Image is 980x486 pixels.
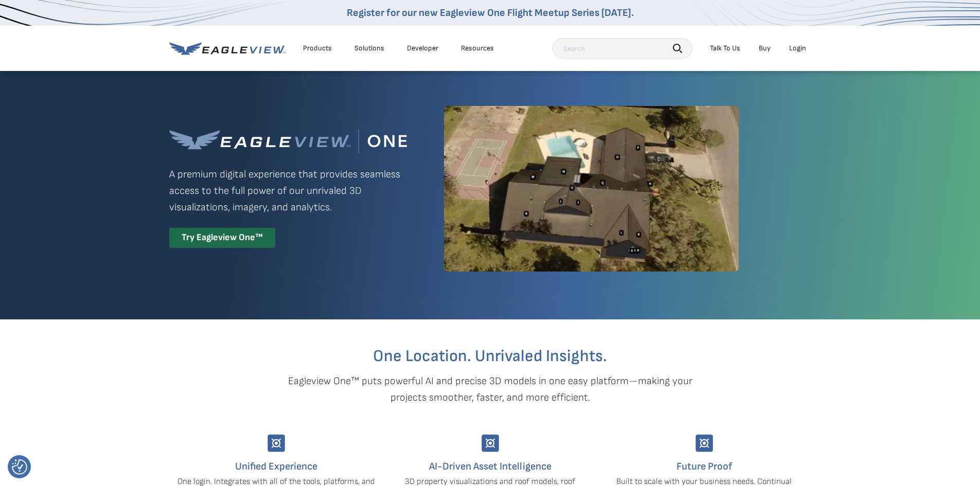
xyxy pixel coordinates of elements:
div: Solutions [354,44,384,53]
img: Group-9744.svg [482,435,499,452]
div: Resources [461,44,494,53]
h4: Unified Experience [177,458,376,475]
div: Talk To Us [710,44,740,53]
img: Group-9744.svg [268,435,285,452]
button: Consent Preferences [12,459,27,475]
h4: AI-Driven Asset Intelligence [391,458,590,475]
a: Developer [407,44,438,53]
img: Group-9744.svg [696,435,713,452]
img: Revisit consent button [12,459,27,475]
div: Login [789,44,806,53]
p: A premium digital experience that provides seamless access to the full power of our unrivaled 3D ... [169,166,407,215]
p: Eagleview One™ puts powerful AI and precise 3D models in one easy platform—making your projects s... [270,373,710,406]
a: Register for our new Eagleview One Flight Meetup Series [DATE]. [347,7,634,19]
a: Buy [759,44,771,53]
div: Products [303,44,332,53]
h4: Future Proof [605,458,804,475]
input: Search [553,38,692,59]
h2: One Location. Unrivaled Insights. [177,348,804,365]
div: Try Eagleview One™ [169,228,275,248]
img: Eagleview One™ [169,130,407,154]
